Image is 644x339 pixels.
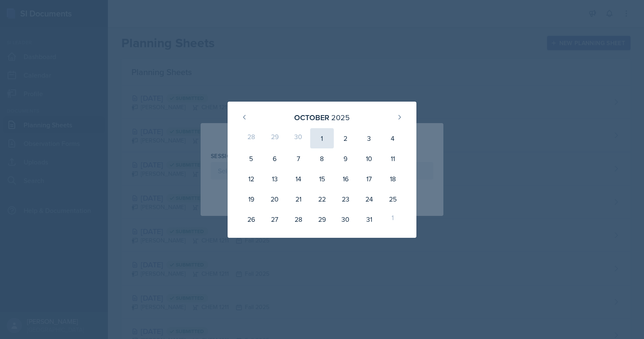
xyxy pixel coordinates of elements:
[381,209,405,229] div: 1
[381,148,405,169] div: 11
[239,209,263,229] div: 26
[263,189,287,209] div: 20
[263,209,287,229] div: 27
[263,148,287,169] div: 6
[334,209,357,229] div: 30
[287,189,310,209] div: 21
[357,189,381,209] div: 24
[287,169,310,189] div: 14
[381,169,405,189] div: 18
[310,209,334,229] div: 29
[357,209,381,229] div: 31
[331,112,350,123] div: 2025
[334,148,357,169] div: 9
[239,189,263,209] div: 19
[287,128,310,148] div: 30
[334,128,357,148] div: 2
[357,169,381,189] div: 17
[239,128,263,148] div: 28
[334,189,357,209] div: 23
[294,112,329,123] div: October
[310,148,334,169] div: 8
[239,169,263,189] div: 12
[310,189,334,209] div: 22
[334,169,357,189] div: 16
[381,189,405,209] div: 25
[381,128,405,148] div: 4
[239,148,263,169] div: 5
[357,148,381,169] div: 10
[263,169,287,189] div: 13
[310,169,334,189] div: 15
[357,128,381,148] div: 3
[287,209,310,229] div: 28
[287,148,310,169] div: 7
[310,128,334,148] div: 1
[263,128,287,148] div: 29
